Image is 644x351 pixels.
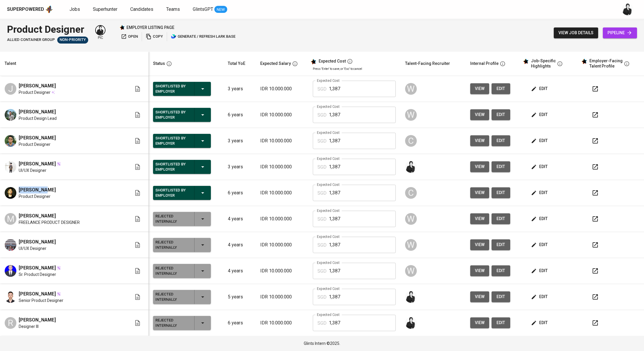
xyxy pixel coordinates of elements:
span: edit [496,293,506,300]
img: glints_star.svg [581,58,587,64]
div: Status [153,60,165,67]
span: edit [496,319,506,326]
p: 3 years [228,137,251,144]
img: Rizqi Farhandy [5,265,16,277]
span: [PERSON_NAME] [19,291,56,298]
a: edit [492,265,510,276]
p: IDR 10.000.000 [260,241,303,248]
p: IDR 10.000.000 [260,189,303,196]
button: open [119,32,139,41]
button: edit [530,161,550,172]
span: [PERSON_NAME] [19,134,56,141]
span: [PERSON_NAME] [19,317,56,324]
button: edit [492,109,510,120]
div: Total YoE [228,60,245,67]
button: view [470,109,489,120]
button: edit [530,135,550,146]
button: Shortlisted by Employer [153,82,211,96]
p: 4 years [228,241,251,248]
span: edit [532,215,548,222]
button: edit [530,265,550,276]
span: Non-Priority [57,37,88,43]
div: Expected Cost [319,59,346,64]
span: Jobs [70,6,80,12]
button: view [470,291,489,302]
div: Employer-Facing Talent Profile [589,58,623,69]
p: SGD [317,112,327,119]
button: view [470,317,489,328]
div: C [405,135,417,147]
p: 3 years [228,85,251,92]
span: edit [496,85,506,92]
a: edit [492,239,510,250]
p: SGD [317,268,327,275]
button: edit [492,213,510,224]
p: SGD [317,242,327,249]
div: J [5,83,16,95]
span: Senior Product Designer [19,298,63,303]
span: [PERSON_NAME] [19,108,56,115]
span: Product Design Lead [19,115,57,121]
div: Shortlisted by Employer [155,108,190,121]
a: Jobs [70,6,81,13]
span: view [475,137,485,144]
button: view [470,239,489,250]
a: edit [492,317,510,328]
a: edit [492,83,510,94]
span: view [475,319,485,326]
span: Teams [166,6,180,12]
span: copy [146,33,163,40]
div: Job-Specific Highlights [531,58,556,69]
img: magic_wand.svg [56,266,61,270]
span: Candidates [130,6,153,12]
p: 6 years [228,189,251,196]
span: Product Designer [19,141,51,147]
span: Designer III [19,324,39,329]
span: UI/UX Designer [19,245,46,251]
span: view [475,163,485,170]
button: edit [530,317,550,328]
span: view [475,111,485,118]
img: lark [171,34,177,39]
button: Shortlisted by Employer [153,134,211,148]
p: SGD [317,190,327,197]
img: Muhammad Arisandy Pratama [5,109,16,121]
button: Rejected Internally [153,316,211,330]
button: view [470,161,489,172]
button: edit [530,239,550,250]
button: view [470,213,489,224]
span: Product Designer [19,193,51,199]
button: edit [530,187,550,198]
button: view [470,187,489,198]
button: edit [492,291,510,302]
p: 4 years [228,215,251,222]
span: view job details [558,29,593,37]
p: 3 years [228,163,251,170]
img: medwi@glints.com [405,317,417,329]
button: Shortlisted by Employer [153,108,211,122]
div: Superpowered [7,6,44,13]
button: edit [492,161,510,172]
div: Rejected Internally [155,238,190,251]
img: medwi@glints.com [405,161,417,173]
button: Rejected Internally [153,238,211,252]
div: C [405,187,417,199]
button: view [470,135,489,146]
span: [PERSON_NAME] [19,82,56,89]
span: edit [532,163,548,170]
span: view [475,85,485,92]
p: IDR 10.000.000 [260,319,303,326]
span: generate / refresh lark base [171,33,235,40]
div: Shortlisted by Employer [155,134,190,147]
button: view [470,83,489,94]
span: view [475,241,485,248]
button: Rejected Internally [153,290,211,304]
a: Superpoweredapp logo [7,5,53,14]
span: edit [496,267,506,274]
div: Rejected Internally [155,264,190,277]
p: 6 years [228,319,251,326]
span: GlintsGPT [193,6,213,12]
